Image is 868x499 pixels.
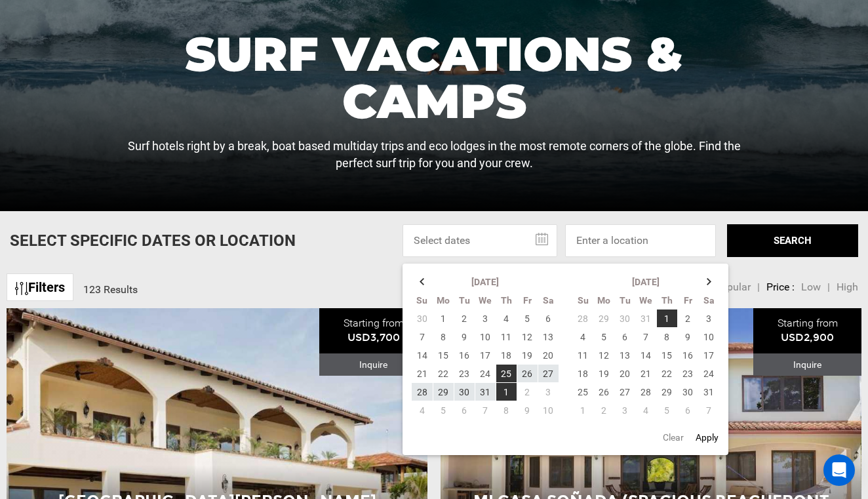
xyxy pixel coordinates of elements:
a: Filters [7,273,73,302]
button: Apply [692,426,722,449]
button: SEARCH [727,224,858,257]
span: High [837,281,858,293]
img: btn-icon.svg [15,282,28,295]
p: Surf hotels right by a break, boat based multiday trips and eco lodges in the most remote corners... [118,138,749,171]
li: Price : [766,280,795,295]
span: Low [801,281,821,293]
span: Popular [715,281,751,293]
span: 123 Results [83,283,138,296]
th: [DATE] [593,272,698,291]
th: [DATE] [433,272,538,291]
li: | [757,280,760,295]
div: Open Intercom Messenger [823,454,855,486]
p: Select Specific Dates Or Location [10,230,296,252]
input: Select dates [403,224,557,257]
h1: Surf Vacations & Camps [118,30,749,125]
li: | [827,280,830,295]
button: Clear [659,426,688,449]
input: Enter a location [565,224,716,257]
